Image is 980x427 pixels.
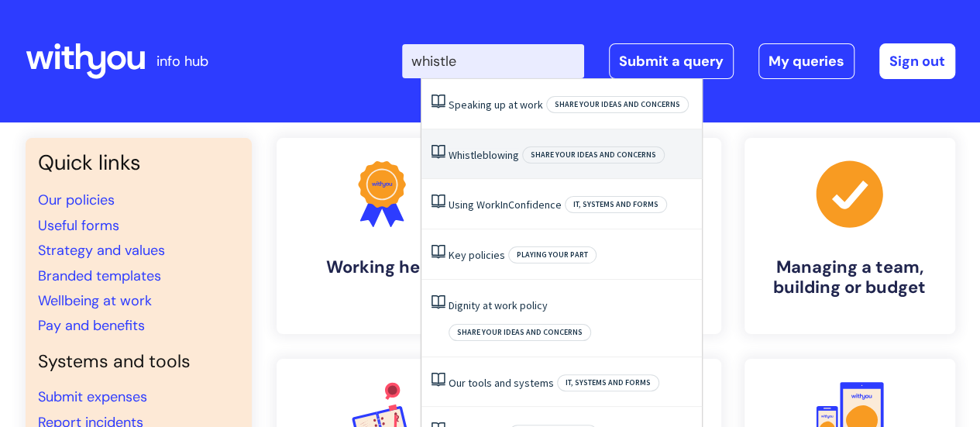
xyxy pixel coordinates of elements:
[289,257,475,277] h4: Working here
[38,267,161,285] a: Branded templates
[277,138,487,334] a: Working here
[757,257,943,298] h4: Managing a team, building or budget
[156,49,208,74] p: info hub
[38,241,165,260] a: Strategy and values
[449,298,548,312] a: Dignity at work policy
[557,374,659,391] span: IT, systems and forms
[565,196,667,213] span: IT, systems and forms
[402,43,955,79] div: | -
[38,191,115,209] a: Our policies
[38,316,145,335] a: Pay and benefits
[38,291,152,310] a: Wellbeing at work
[38,351,239,373] h4: Systems and tools
[449,248,505,262] a: Key policies
[744,138,955,334] a: Managing a team, building or budget
[522,146,665,164] span: Share your ideas and concerns
[449,148,519,162] a: Whistleblowing
[38,216,119,235] a: Useful forms
[449,98,543,112] a: Speaking up at work
[38,150,239,175] h3: Quick links
[609,43,734,79] a: Submit a query
[879,43,955,79] a: Sign out
[546,96,689,113] span: Share your ideas and concerns
[449,324,591,341] span: Share your ideas and concerns
[449,198,562,212] a: Using WorkInConfidence
[402,44,584,78] input: Search
[508,246,597,263] span: Playing your part
[449,376,554,390] a: Our tools and systems
[38,387,147,406] a: Submit expenses
[758,43,854,79] a: My queries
